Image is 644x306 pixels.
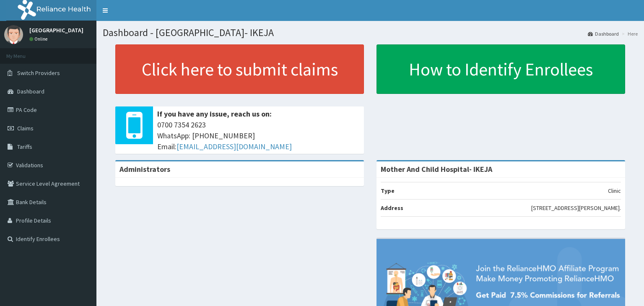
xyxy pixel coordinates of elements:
[588,30,619,37] a: Dashboard
[377,44,625,94] a: How to Identify Enrollees
[381,204,403,212] b: Address
[381,187,395,194] b: Type
[17,69,60,77] span: Switch Providers
[4,25,23,44] img: User Image
[620,30,638,37] li: Here
[531,204,621,212] p: [STREET_ADDRESS][PERSON_NAME].
[29,27,83,33] p: [GEOGRAPHIC_DATA]
[381,164,492,174] strong: Mother And Child Hospital- IKEJA
[17,88,44,95] span: Dashboard
[157,119,360,152] span: 0700 7354 2623 WhatsApp: [PHONE_NUMBER] Email:
[157,109,272,119] b: If you have any issue, reach us on:
[608,187,621,195] p: Clinic
[177,142,292,151] a: [EMAIL_ADDRESS][DOMAIN_NAME]
[17,124,34,132] span: Claims
[115,44,364,94] a: Click here to submit claims
[119,164,170,174] b: Administrators
[29,36,49,42] a: Online
[17,143,32,150] span: Tariffs
[103,27,638,38] h1: Dashboard - [GEOGRAPHIC_DATA]- IKEJA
